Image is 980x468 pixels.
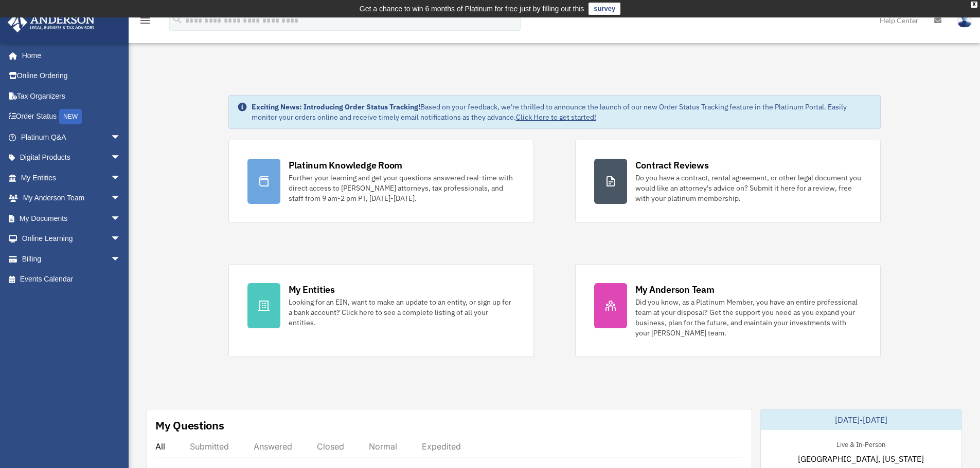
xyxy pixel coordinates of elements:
[589,3,620,15] a: survey
[369,441,397,452] div: Normal
[289,173,515,203] div: Further your learning and get your questions answered real-time with direct access to [PERSON_NAM...
[111,208,131,229] span: arrow_drop_down
[289,283,335,296] div: My Entities
[252,102,872,122] div: Based on your feedback, we're thrilled to announce the launch of our new Order Status Tracking fe...
[798,453,924,465] span: [GEOGRAPHIC_DATA], [US_STATE]
[7,167,136,188] a: My Entitiesarrow_drop_down
[7,229,136,249] a: Online Learningarrow_drop_down
[7,188,136,209] a: My Anderson Teamarrow_drop_down
[317,441,344,452] div: Closed
[635,297,862,338] div: Did you know, as a Platinum Member, you have an entire professional team at your disposal? Get th...
[111,188,131,209] span: arrow_drop_down
[575,264,881,357] a: My Anderson Team Did you know, as a Platinum Member, you have an entire professional team at your...
[111,167,131,189] span: arrow_drop_down
[252,102,420,111] strong: Exciting News: Introducing Order Status Tracking!
[7,269,136,290] a: Events Calendar
[7,66,136,86] a: Online Ordering
[7,45,131,66] a: Home
[139,14,151,27] i: menu
[635,283,715,296] div: My Anderson Team
[7,86,136,106] a: Tax Organizers
[190,441,229,452] div: Submitted
[761,409,961,430] div: [DATE]-[DATE]
[155,418,224,433] div: My Questions
[155,441,165,452] div: All
[228,140,534,223] a: Platinum Knowledge Room Further your learning and get your questions answered real-time with dire...
[5,12,98,32] img: Anderson Advisors Platinum Portal
[7,249,136,269] a: Billingarrow_drop_down
[7,127,136,147] a: Platinum Q&Aarrow_drop_down
[957,13,972,28] img: User Pic
[111,229,131,250] span: arrow_drop_down
[7,147,136,168] a: Digital Productsarrow_drop_down
[7,208,136,229] a: My Documentsarrow_drop_down
[172,14,183,25] i: search
[111,127,131,148] span: arrow_drop_down
[111,147,131,169] span: arrow_drop_down
[7,106,136,127] a: Order StatusNEW
[635,159,709,172] div: Contract Reviews
[828,438,894,449] div: Live & In-Person
[111,249,131,270] span: arrow_drop_down
[228,264,534,357] a: My Entities Looking for an EIN, want to make an update to an entity, or sign up for a bank accoun...
[139,18,151,27] a: menu
[516,113,596,122] a: Click Here to get started!
[635,173,862,203] div: Do you have a contract, rental agreement, or other legal document you would like an attorney's ad...
[360,3,584,15] div: Get a chance to win 6 months of Platinum for free just by filling out this
[422,441,461,452] div: Expedited
[254,441,292,452] div: Answered
[289,297,515,328] div: Looking for an EIN, want to make an update to an entity, or sign up for a bank account? Click her...
[971,2,977,8] div: close
[59,109,82,124] div: NEW
[289,159,403,172] div: Platinum Knowledge Room
[575,140,881,223] a: Contract Reviews Do you have a contract, rental agreement, or other legal document you would like...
